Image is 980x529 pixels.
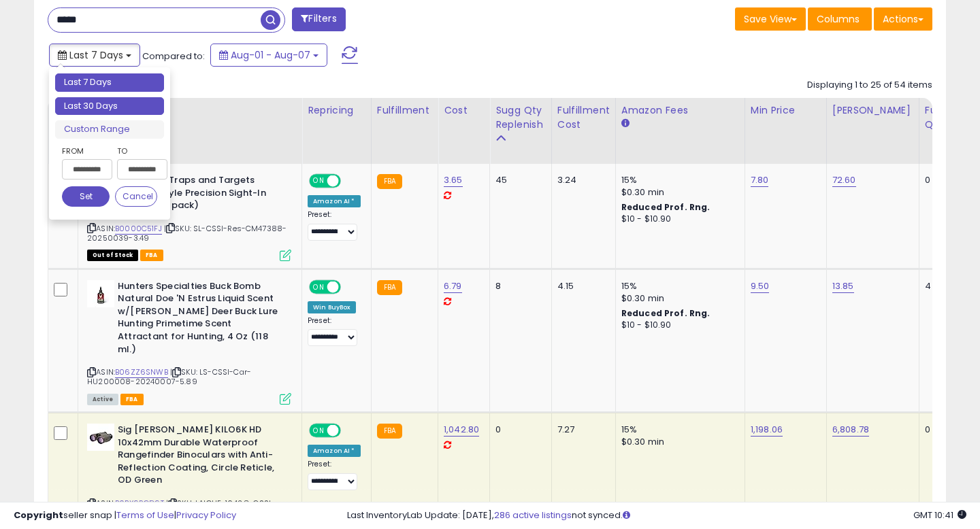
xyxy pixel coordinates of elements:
small: Amazon Fees. [621,118,630,130]
div: Amazon AI * [308,195,361,207]
div: $0.30 min [621,186,734,199]
span: | SKU: LS-CSSI-Car-HU200008-20240007-5.89 [87,366,251,387]
div: 15% [621,280,734,292]
div: ASIN: [87,174,291,260]
a: 7.80 [751,173,769,187]
div: Title [84,103,296,118]
img: 31-Y8Nv25XL._SL40_.jpg [87,280,114,307]
div: 45 [495,174,541,186]
small: FBA [377,174,402,189]
div: Amazon Fees [621,103,739,118]
div: ASIN: [87,280,291,403]
div: Repricing [308,103,365,118]
div: $10 - $10.90 [621,320,734,331]
label: To [117,144,157,158]
div: 4.15 [557,280,605,292]
a: 13.85 [832,279,854,293]
span: ON [310,425,327,437]
a: 286 active listings [494,509,572,522]
div: [PERSON_NAME] [832,103,913,118]
a: 6.79 [444,279,462,293]
div: Sugg Qty Replenish [495,103,546,132]
span: Aug-01 - Aug-07 [231,48,310,62]
b: Reduced Prof. Rng. [621,201,710,213]
span: All listings that are currently out of stock and unavailable for purchase on Amazon [87,250,138,261]
a: 3.65 [444,173,463,187]
li: Last 30 Days [55,97,164,116]
div: seller snap | | [14,509,236,522]
small: FBA [377,424,402,439]
a: 9.50 [751,279,770,293]
div: Preset: [308,316,361,347]
span: Last 7 Days [69,48,123,62]
button: Save View [735,7,806,31]
span: OFF [339,425,361,437]
b: Sig [PERSON_NAME] KILO6K HD 10x42mm Durable Waterproof Rangefinder Binoculars with Anti-Reflectio... [118,424,283,490]
span: FBA [140,250,163,261]
div: Fulfillment Cost [557,103,610,132]
button: Actions [874,7,932,31]
span: 2025-08-15 10:41 GMT [913,509,966,522]
span: ON [310,281,327,292]
div: $0.30 min [621,292,734,305]
strong: Copyright [14,509,63,522]
a: 72.60 [832,173,856,187]
div: 3.24 [557,174,605,186]
button: Last 7 Days [49,44,140,67]
label: From [62,144,110,158]
th: Please note that this number is a calculation based on your required days of coverage and your ve... [490,98,552,164]
button: Filters [292,7,345,31]
li: Custom Range [55,120,164,139]
button: Aug-01 - Aug-07 [210,44,327,67]
a: 6,808.78 [832,423,869,437]
span: FBA [120,394,144,405]
div: 15% [621,174,734,186]
div: Fulfillable Quantity [925,103,972,132]
div: Displaying 1 to 25 of 54 items [807,79,932,92]
div: 7.27 [557,424,605,436]
div: Min Price [751,103,821,118]
b: Reduced Prof. Rng. [621,307,710,319]
div: 4 [925,280,967,292]
div: 0 [495,424,541,436]
a: B06ZZ6SNWB [115,366,168,378]
a: Terms of Use [116,509,174,522]
div: 15% [621,424,734,436]
div: $10 - $10.90 [621,214,734,225]
div: Fulfillment [377,103,432,118]
span: OFF [339,175,361,187]
a: Privacy Policy [176,509,236,522]
a: 1,198.06 [751,423,783,437]
small: FBA [377,280,402,295]
div: Amazon AI * [308,445,361,457]
div: Preset: [308,460,361,490]
div: Preset: [308,210,361,241]
span: Compared to: [142,50,205,63]
a: 1,042.80 [444,423,479,437]
div: Cost [444,103,484,118]
span: OFF [339,281,361,292]
span: ON [310,175,327,187]
div: 8 [495,280,541,292]
button: Columns [808,7,872,31]
div: $0.30 min [621,436,734,448]
b: Hunters Specialties Buck Bomb Natural Doe 'N Estrus Liquid Scent w/[PERSON_NAME] Deer Buck Lure H... [118,280,283,359]
span: Columns [817,12,860,26]
div: 0 [925,174,967,186]
div: Win BuyBox [308,301,356,313]
span: | SKU: SL-CSSI-Res-CM47388-20250039-3.49 [87,223,287,243]
li: Last 7 Days [55,73,164,92]
div: Last InventoryLab Update: [DATE], not synced. [347,509,966,522]
button: Set [62,186,110,207]
img: 31UVmGZxAtL._SL40_.jpg [87,424,114,451]
a: B0000C51FJ [115,223,162,235]
b: Champion Traps and Targets Redfield Style Precision Sight-In Target (10-pack) [118,174,283,216]
span: All listings currently available for purchase on Amazon [87,394,118,405]
button: Cancel [115,186,157,207]
div: 0 [925,424,967,436]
